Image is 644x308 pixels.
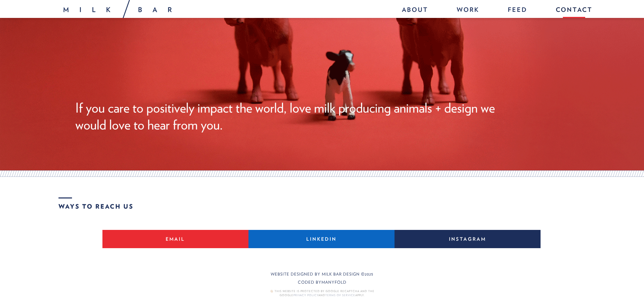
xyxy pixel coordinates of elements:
[450,3,486,18] a: Work
[261,289,383,297] p: 👋🏼 This website is protected by Google Recaptcha and the Google and apply.
[395,3,435,18] a: About
[321,280,347,285] a: MANYFOLD
[58,197,134,210] strong: Ways to reach us
[549,3,593,18] a: Contact
[325,293,355,297] a: Terms of Service
[293,293,318,297] a: Privacy Policy
[248,230,395,248] a: LinkedIn
[75,99,508,133] p: If you care to positively impact the world, love milk producing animals + design we would love to...
[501,3,534,18] a: Feed
[102,230,248,248] a: Email
[395,230,541,248] a: Instagram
